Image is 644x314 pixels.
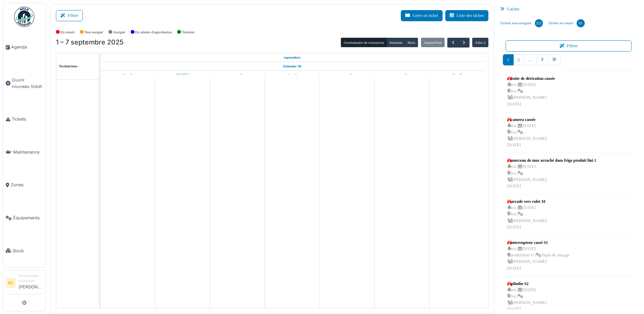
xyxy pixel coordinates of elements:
[507,281,547,287] div: plinthe S2
[450,71,463,79] a: 7 septembre 2025
[507,287,547,313] div: n/a | [DATE] n/a | [PERSON_NAME] [DATE]
[506,238,571,273] a: interrupteur cassé S1 n/a |[DATE] production s1 |Tapis de rinçage [PERSON_NAME][DATE]
[507,205,547,230] div: n/a | [DATE] n/a | [PERSON_NAME] [DATE]
[506,115,549,150] a: camera cassée n/a |[DATE] n/a | [PERSON_NAME][DATE]
[13,215,43,221] span: Équipements
[281,62,303,70] a: Semaine 36
[341,71,353,79] a: 5 septembre 2025
[13,149,43,155] span: Maintenance
[497,4,640,14] div: Cacher
[507,123,547,149] div: n/a | [DATE] n/a | [PERSON_NAME] [DATE]
[135,29,172,35] label: En attente d'approbation
[56,10,83,21] button: Filtrer
[395,71,408,79] a: 6 septembre 2025
[61,29,74,35] label: En retard
[503,54,635,71] nav: pager
[19,273,43,284] div: Responsable technicien
[445,10,488,21] button: Liste des tâches
[507,240,570,246] div: interrupteur cassé S1
[506,156,598,191] a: morceau de mur arraché dans frigo produit fini 1 n/a |[DATE] n/a | [PERSON_NAME][DATE]
[3,234,45,267] a: Stock
[506,74,557,109] a: boite de dérivation cassée n/a |[DATE] n/a | [PERSON_NAME][DATE]
[6,278,16,288] li: BC
[56,38,124,46] h2: 1 – 7 septembre 2025
[6,273,43,294] a: BC Responsable technicien[PERSON_NAME]
[11,44,43,50] span: Agenda
[546,14,587,32] a: Tâches en retard
[3,201,45,234] a: Équipements
[12,77,43,90] span: Ouvrir nouveau ticket
[113,29,125,35] label: Assigné
[535,19,543,27] div: 222
[3,64,45,103] a: Ouvrir nouveau ticket
[513,54,524,65] a: 2
[3,136,45,169] a: Maintenance
[507,163,597,189] div: n/a | [DATE] n/a | [PERSON_NAME] [DATE]
[182,29,194,35] label: Terminé
[507,246,570,272] div: n/a | [DATE] production s1 | Tapis de rinçage [PERSON_NAME] [DATE]
[507,75,555,82] div: boite de dérivation cassée
[577,19,585,27] div: 81
[3,103,45,136] a: Tickets
[14,7,34,27] img: Badge_color-CXgf-gQk.svg
[497,14,546,32] a: Tickets non-assignés
[3,31,45,64] a: Agenda
[458,38,470,48] button: Suivant
[286,71,298,79] a: 4 septembre 2025
[174,71,191,79] a: 2 septembre 2025
[3,168,45,201] a: Zones
[282,53,302,62] a: 1 septembre 2025
[12,116,43,122] span: Tickets
[85,29,103,35] label: Non assigné
[447,38,458,48] button: Précédent
[401,10,443,21] button: Créer un ticket
[12,248,43,254] span: Stock
[405,38,418,47] button: Mois
[503,54,514,65] a: 1
[472,38,488,47] button: Aller à
[507,117,547,123] div: camera cassée
[507,157,597,163] div: morceau de mur arraché dans frigo produit fini 1
[231,71,244,79] a: 3 septembre 2025
[387,38,405,47] button: Semaine
[341,38,387,47] button: Gestionnaire de ressources
[11,182,43,188] span: Zones
[506,197,549,232] a: arcade vers volet 10 n/a |[DATE] n/a | [PERSON_NAME][DATE]
[19,273,43,293] li: [PERSON_NAME]
[506,40,632,52] button: Filtrer
[507,82,555,107] div: n/a | [DATE] n/a | [PERSON_NAME] [DATE]
[421,38,445,47] button: Aujourd'hui
[122,71,134,79] a: 1 septembre 2025
[524,54,537,65] a: …
[59,64,78,68] span: Techniciens
[507,198,547,205] div: arcade vers volet 10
